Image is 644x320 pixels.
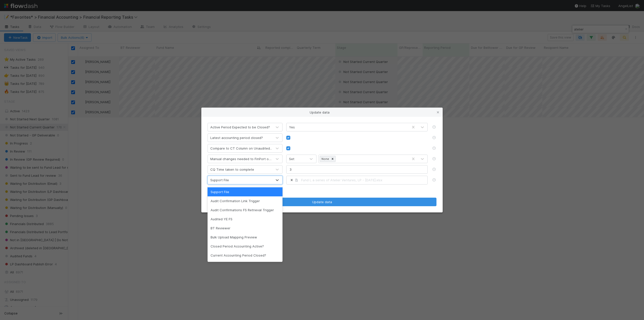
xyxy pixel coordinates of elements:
[208,187,283,196] div: Support File
[210,135,263,140] div: Latest accounting period closed?
[289,125,295,130] div: Yes
[289,156,294,161] div: Set
[320,156,330,162] div: None
[210,125,270,130] div: Active Period Expected to be Closed?
[202,108,442,117] div: Update data
[208,215,283,224] div: Audited YE FS
[208,233,283,242] div: Bulk Upload Mapping Preview
[208,242,283,251] div: Closed Period Accounting Active?
[208,196,283,205] div: Audit Confirmation Link Trigger
[208,205,283,215] div: Audit Confirmations FS Retrieval Trigger
[210,146,273,151] div: Compare to CT Column on Unaudited SOI reviewed?
[208,198,436,206] button: Update data
[301,178,382,182] a: Fund I, a series of Atelier Ventures, LP - [DATE].xlsx
[210,177,229,183] div: Support File
[210,167,254,172] div: CQ Time taken to complete
[208,251,283,260] div: Current Accounting Period Closed?
[210,156,273,161] div: Manual changes needed to FinPort output
[208,260,283,269] div: Delivery Method
[208,224,283,233] div: BT Reviewer
[286,165,428,174] input: 0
